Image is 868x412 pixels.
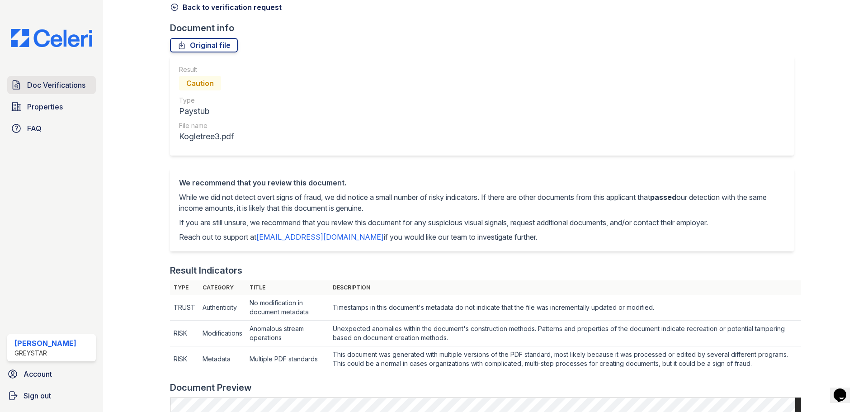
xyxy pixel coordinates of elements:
span: passed [650,193,676,202]
th: Category [199,280,246,295]
a: Account [4,365,99,383]
div: Kogletree3.pdf [179,130,234,143]
td: Metadata [199,346,246,372]
td: Multiple PDF standards [246,346,329,372]
p: If you are still unsure, we recommend that you review this document for any suspicious visual sig... [179,217,785,228]
div: Type [179,96,234,105]
div: Caution [179,76,221,90]
p: While we did not detect overt signs of fraud, we did notice a small number of risky indicators. I... [179,192,785,213]
span: FAQ [27,123,42,134]
iframe: chat widget [830,376,859,403]
div: Paystub [179,105,234,118]
a: Sign out [4,387,99,405]
td: RISK [170,346,199,372]
div: We recommend that you review this document. [179,177,785,188]
span: Sign out [24,390,51,401]
a: FAQ [7,119,96,137]
p: Reach out to support at if you would like our team to investigate further. [179,232,785,242]
td: Timestamps in this document's metadata do not indicate that the file was incrementally updated or... [329,295,801,321]
td: Unexpected anomalies within the document's construction methods. Patterns and properties of the d... [329,321,801,346]
a: Back to verification request [170,2,282,13]
div: Greystar [14,349,76,358]
span: Doc Verifications [27,80,85,90]
span: Properties [27,101,63,112]
div: Result Indicators [170,264,242,277]
td: Authenticity [199,295,246,321]
img: CE_Logo_Blue-a8612792a0a2168367f1c8372b55b34899dd931a85d93a1a3d3e32e68fde9ad4.png [4,29,99,47]
td: RISK [170,321,199,346]
td: TRUST [170,295,199,321]
td: Anomalous stream operations [246,321,329,346]
a: Original file [170,38,238,52]
th: Description [329,280,801,295]
div: Document Preview [170,381,252,394]
th: Title [246,280,329,295]
div: File name [179,121,234,130]
a: [EMAIL_ADDRESS][DOMAIN_NAME] [256,232,384,242]
td: This document was generated with multiple versions of the PDF standard, most likely because it wa... [329,346,801,372]
div: Document info [170,22,801,34]
a: Doc Verifications [7,76,96,94]
a: Properties [7,98,96,116]
td: No modification in document metadata [246,295,329,321]
td: Modifications [199,321,246,346]
div: Result [179,65,234,74]
div: [PERSON_NAME] [14,338,76,349]
th: Type [170,280,199,295]
span: Account [24,369,52,379]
